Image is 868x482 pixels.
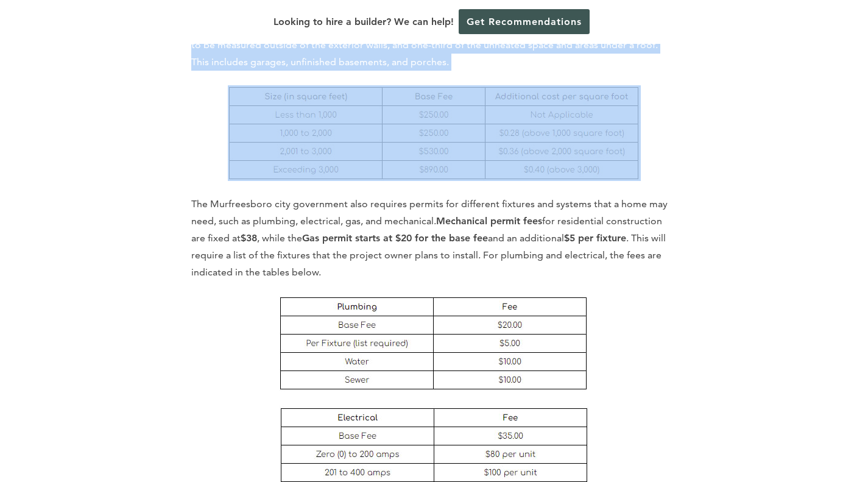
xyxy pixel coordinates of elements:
[191,19,677,71] p: The new construction building permits of single family homes are calculated based on the total he...
[191,196,677,281] p: The Murfreesboro city government also requires permits for different fixtures and systems that a ...
[241,232,257,244] strong: $38
[302,232,488,244] strong: Gas permit starts at $20 for the base fee
[436,215,542,227] strong: Mechanical permit fees
[459,9,590,34] a: Get Recommendations
[564,232,626,244] strong: $5 per fixture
